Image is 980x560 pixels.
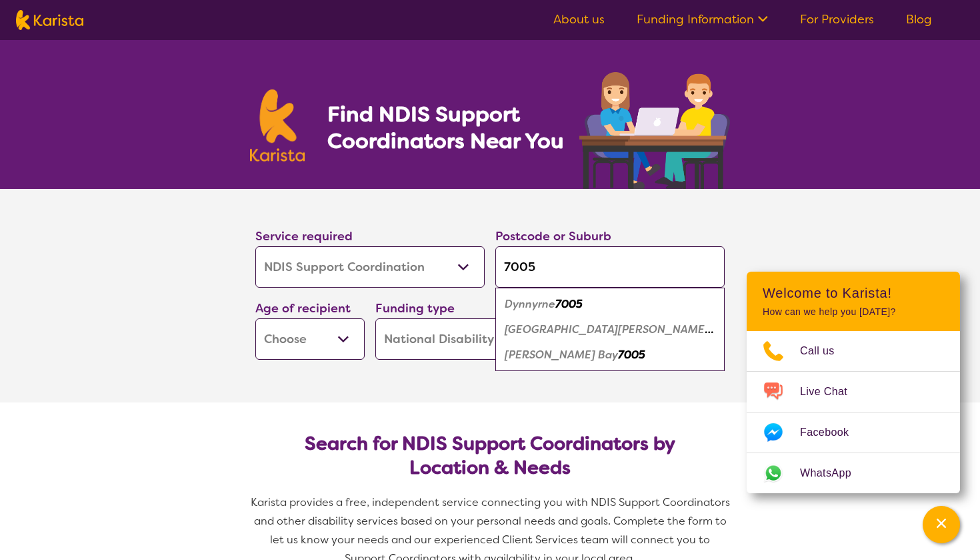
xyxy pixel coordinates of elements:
[16,10,83,30] img: Karista logo
[255,228,353,244] label: Service required
[800,341,851,361] span: Call us
[495,228,611,244] label: Postcode or Suburb
[800,11,874,27] a: For Providers
[763,285,944,301] h2: Welcome to Karista!
[505,297,555,311] em: Dynnyrne
[327,101,574,154] h1: Find NDIS Support Coordinators Near You
[505,348,618,362] em: [PERSON_NAME] Bay
[266,432,714,480] h2: Search for NDIS Support Coordinators by Location & Needs
[747,331,960,493] ul: Choose channel
[800,382,863,402] span: Live Chat
[800,423,865,443] span: Facebook
[579,72,730,189] img: support-coordination
[618,348,645,362] em: 7005
[553,11,605,27] a: About us
[505,322,713,336] em: [GEOGRAPHIC_DATA][PERSON_NAME]
[502,342,718,368] div: Sandy Bay 7005
[763,306,944,318] p: How can we help you [DATE]?
[255,300,351,316] label: Age of recipient
[747,272,960,493] div: Channel Menu
[495,246,725,288] input: Type
[555,297,583,311] em: 7005
[250,89,305,162] img: Karista logo
[502,292,718,317] div: Dynnyrne 7005
[502,317,718,342] div: Lower Sandy Bay 7005
[747,453,960,493] a: Web link opens in a new tab.
[375,300,455,316] label: Funding type
[637,11,768,27] a: Funding Information
[800,463,867,483] span: WhatsApp
[923,506,960,543] button: Channel Menu
[906,11,932,27] a: Blog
